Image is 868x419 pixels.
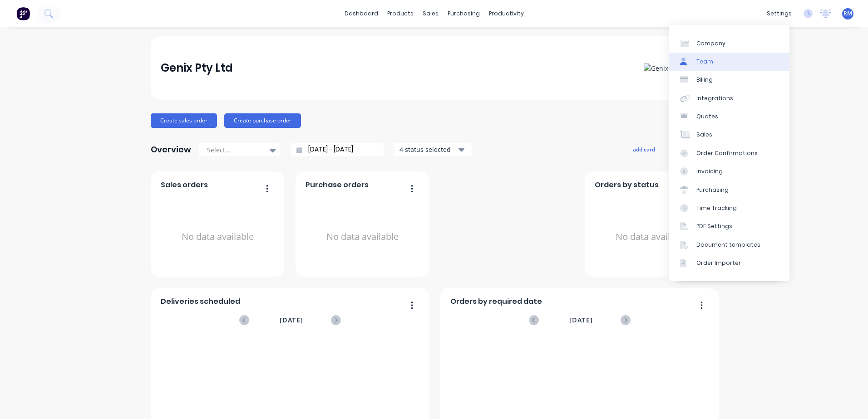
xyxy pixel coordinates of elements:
a: Sales [669,126,789,144]
img: Factory [16,7,30,20]
button: add card [627,143,661,155]
div: sales [418,7,443,20]
a: Billing [669,71,789,89]
a: Integrations [669,89,789,107]
span: Sales orders [161,180,208,190]
div: Billing [696,76,713,84]
div: No data available [161,194,275,280]
div: Overview [151,141,191,159]
div: Invoicing [696,167,723,175]
div: Integrations [696,94,733,102]
button: edit dashboard [666,143,717,155]
a: Time Tracking [669,199,789,217]
div: Team [696,58,713,66]
div: Document templates [696,241,760,249]
span: [DATE] [280,315,303,325]
a: Order Confirmations [669,144,789,162]
a: PDF Settings [669,217,789,235]
div: products [383,7,418,20]
div: Order Confirmations [696,149,758,157]
div: 4 status selected [399,145,457,154]
div: settings [762,7,796,20]
div: No data available [595,194,709,280]
span: [DATE] [569,315,593,325]
a: Company [669,34,789,52]
a: Purchasing [669,180,789,199]
img: Genix Pty Ltd [644,63,690,73]
div: Genix Pty Ltd [161,59,233,77]
a: dashboard [340,7,383,20]
div: Company [696,39,725,48]
button: Create sales order [151,113,217,128]
div: Purchasing [696,186,729,194]
span: Purchase orders [306,180,369,190]
span: Deliveries scheduled [161,296,240,307]
div: productivity [484,7,528,20]
a: Team [669,53,789,71]
div: Quotes [696,112,718,121]
span: Orders by required date [450,296,542,307]
div: PDF Settings [696,222,732,230]
a: Order Importer [669,254,789,272]
a: Document templates [669,236,789,254]
button: Create purchase order [224,113,301,128]
div: Time Tracking [696,204,737,212]
span: Orders by status [595,180,659,190]
a: Quotes [669,107,789,126]
div: purchasing [443,7,484,20]
div: No data available [306,194,419,280]
div: Sales [696,131,712,139]
span: RM [843,10,852,18]
a: Invoicing [669,162,789,180]
div: Order Importer [696,259,741,267]
button: 4 status selected [395,143,472,156]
